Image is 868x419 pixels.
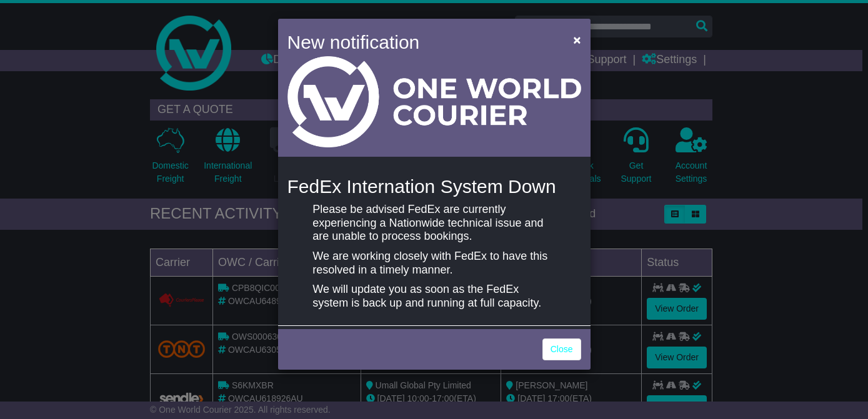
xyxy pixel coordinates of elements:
[312,250,555,277] p: We are working closely with FedEx to have this resolved in a timely manner.
[573,32,581,47] span: ×
[542,338,581,360] a: Close
[567,27,587,52] button: Close
[287,176,581,197] h4: FedEx Internation System Down
[312,283,555,310] p: We will update you as soon as the FedEx system is back up and running at full capacity.
[287,56,581,147] img: Light
[287,28,556,56] h4: New notification
[312,203,555,244] p: Please be advised FedEx are currently experiencing a Nationwide technical issue and are unable to...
